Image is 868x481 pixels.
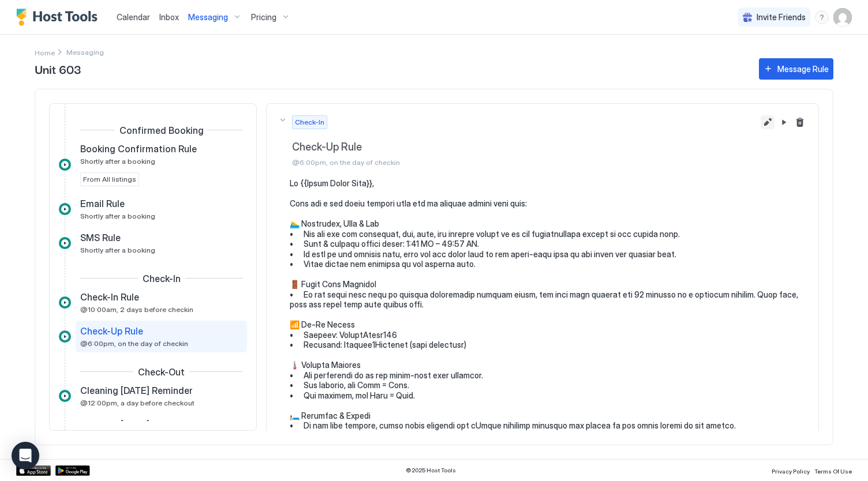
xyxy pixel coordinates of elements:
span: Check-Up Rule [80,325,143,337]
span: Calendar [117,12,150,22]
span: @6:00pm, on the day of checkin [292,158,756,167]
span: SMS Rule [80,232,121,243]
span: Check-Up Rule [292,141,756,154]
span: Terms Of Use [814,468,852,475]
span: Confirmed Booking [119,125,204,136]
a: App Store [16,465,51,476]
button: Edit message rule [761,115,775,129]
div: User profile [833,8,852,27]
span: Breadcrumb [66,48,104,57]
span: Home [35,48,55,57]
button: Message Rule [759,58,833,80]
a: Home [35,46,55,58]
div: Breadcrumb [35,46,55,58]
span: @10:00am, 2 days before checkin [80,305,193,314]
span: Email Rule [80,198,125,209]
span: @6:00pm, on the day of checkin [80,339,188,348]
span: Messaging [188,12,228,22]
span: Check-In [143,273,181,284]
div: Message Rule [777,63,829,75]
div: Open Intercom Messenger [12,442,39,469]
span: Check-In Rule [80,291,139,303]
span: Check-In [295,117,324,127]
div: menu [815,10,829,24]
span: @12:00pm, a day before checkout [80,399,194,407]
span: Cleaning [DATE] Reminder [80,419,193,430]
a: Terms Of Use [814,464,852,476]
span: Pricing [251,12,276,22]
span: Shortly after a booking [80,157,155,166]
a: Privacy Policy [772,464,810,476]
button: Pause Message Rule [777,115,791,129]
a: Inbox [159,11,179,23]
span: Invite Friends [757,12,806,22]
button: Delete message rule [793,115,807,129]
span: © 2025 Host Tools [406,467,456,474]
span: Unit 603 [35,60,747,77]
span: Inbox [159,12,179,22]
span: Booking Confirmation Rule [80,143,197,155]
span: Shortly after a booking [80,246,155,254]
button: Check-InCheck-Up Rule@6:00pm, on the day of checkinEdit message rulePause Message RuleDelete mess... [267,104,818,179]
span: Cleaning [DATE] Reminder [80,385,193,396]
a: Calendar [117,11,150,23]
span: Check-Out [138,366,185,378]
a: Google Play Store [55,465,90,476]
a: Host Tools Logo [16,9,103,26]
span: Privacy Policy [772,468,810,475]
span: Shortly after a booking [80,212,155,220]
span: From All listings [83,174,136,185]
